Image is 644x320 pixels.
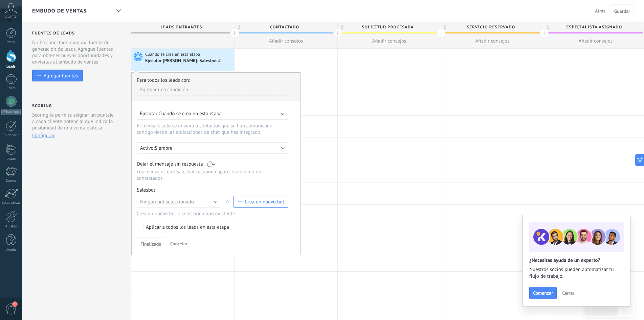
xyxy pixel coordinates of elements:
[1,109,21,115] div: WhatsApp
[146,224,229,231] div: Aplicar a todos los leads en esta etapa
[441,22,544,32] div: Servicio reservado
[44,73,78,78] div: Agregar fuentes
[338,22,437,32] span: Solicitud procesada
[338,34,441,48] button: Añadir consejos
[140,242,161,246] span: Finalizado
[221,196,234,208] span: o
[137,84,288,96] div: Agregar una condición
[137,77,295,83] div: Para todos los leads con:
[168,239,190,249] button: Cancelar
[137,211,288,217] div: Crea un nuevo bot o selecciona uno existente
[529,266,623,280] span: Nuestros socios pueden automatizar tu flujo de trabajo.
[12,301,18,307] span: 1
[137,161,203,167] span: Dejar el mensaje sin respuesta
[1,86,21,91] div: Chats
[140,199,194,205] span: Ningún bot seleccionado
[441,22,540,32] span: Servicio reservado
[158,110,222,117] span: Cuando se crea en esta etapa
[155,145,273,151] p: Siempre
[145,58,222,64] div: Ejecutar [PERSON_NAME]: Salesbot #
[562,291,574,295] span: Cerrar
[170,241,187,247] span: Cancelar
[1,201,21,205] div: Estadísticas
[529,257,623,264] h2: ¿Necesitas ayuda de un experto?
[137,237,165,250] button: Finalizado
[140,110,158,117] span: Ejecutar:
[137,196,221,208] button: Ningún bot seleccionado
[595,8,605,14] span: Atrás
[137,187,288,193] div: Salesbot
[533,291,553,295] span: Comenzar
[137,169,288,181] p: Los mensajes que Salesbot responda aparecerán como no contestados
[1,40,21,45] div: Panel
[1,157,21,161] div: Listas
[131,22,234,32] div: Leads Entrantes
[529,287,557,299] button: Comenzar
[475,38,510,44] span: Añadir consejos
[235,22,337,32] div: Contactado
[32,70,83,81] button: Agregar fuentes
[32,103,52,108] h2: Scoring
[372,38,406,44] span: Añadir consejos
[1,224,21,229] div: Ajustes
[235,34,337,48] button: Añadir consejos
[32,132,54,139] button: Configurar
[32,112,116,131] p: Scoring le permite asignar un puntaje a cada cliente potencial que indica la posibilidad de una v...
[579,38,613,44] span: Añadir consejos
[5,15,17,19] span: Cuenta
[140,145,155,151] span: Activo:
[32,8,87,14] span: Embudo de ventas
[131,22,231,32] span: Leads Entrantes
[1,133,21,138] div: Calendario
[269,38,303,44] span: Añadir consejos
[113,4,124,18] div: Embudo de ventas
[559,288,577,298] button: Cerrar
[32,31,122,36] h2: Fuentes de leads
[441,34,544,48] button: Añadir consejos
[544,22,644,32] span: Especialista asignado
[245,199,284,205] span: Crea un nuevo bot
[145,51,201,57] span: Cuando se crea en esta etapa
[1,179,21,183] div: Correo
[338,22,441,32] div: Solicitud procesada
[614,9,630,14] span: Guardar
[32,40,122,65] div: No ha conectado ninguna fuente de generación de leads. Agregue fuentes para obtener nuevas oportu...
[610,4,634,17] button: Guardar
[234,196,288,208] button: Crea un nuevo bot
[137,123,282,136] p: El mensaje sólo se enviará a contactos que se han comunicado contigo desde las aplicaciones de ch...
[1,65,21,69] div: Leads
[1,248,21,252] div: Ayuda
[592,6,608,16] button: Atrás
[235,22,334,32] span: Contactado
